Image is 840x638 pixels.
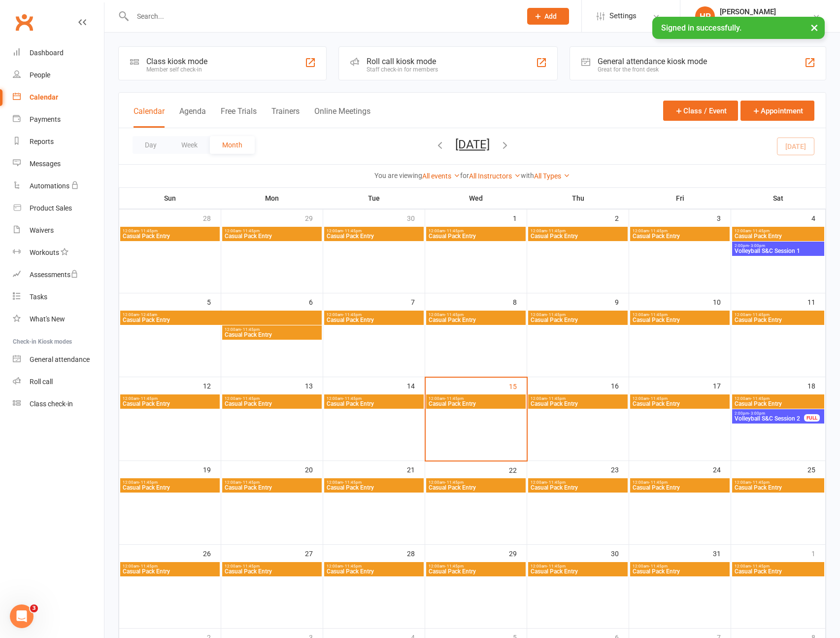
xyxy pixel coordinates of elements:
th: Mon [221,188,323,209]
span: Casual Pack Entry [428,568,524,574]
span: 12:00am [632,229,728,233]
a: Class kiosk mode [13,393,104,415]
div: 21 [407,461,425,477]
span: Casual Pack Entry [734,401,822,407]
span: - 11:45pm [445,229,464,233]
div: 19 [203,461,221,477]
span: 12:00am [224,480,320,485]
span: Casual Pack Entry [428,485,524,491]
span: 12:00am [428,480,524,485]
span: - 11:45pm [241,396,260,401]
span: Casual Pack Entry [530,233,626,239]
span: Casual Pack Entry [224,401,320,407]
span: 12:00am [224,564,320,568]
span: - 11:45pm [343,229,362,233]
div: 11 [807,293,825,310]
span: Casual Pack Entry [122,233,218,239]
div: 28 [407,545,425,561]
span: - 11:45pm [241,229,260,233]
span: 12:00am [530,229,626,233]
span: - 11:45pm [547,480,566,485]
span: Casual Pack Entry [530,317,626,323]
span: - 11:45pm [139,396,158,401]
div: Workouts [30,248,59,256]
div: Calendar [30,93,58,101]
strong: with [521,172,534,179]
div: 22 [509,461,527,478]
div: Class kiosk mode [146,57,207,66]
span: Casual Pack Entry [632,568,728,574]
span: - 11:45pm [547,229,566,233]
button: Trainers [271,106,300,128]
button: Calendar [134,106,165,128]
a: Tasks [13,286,104,308]
button: Day [133,136,169,154]
span: Casual Pack Entry [224,233,320,239]
a: People [13,64,104,86]
span: - 11:45pm [751,229,770,233]
span: 12:00am [428,564,524,568]
span: 12:00am [326,480,422,485]
button: Month [210,136,255,154]
span: - 11:45pm [649,229,668,233]
div: General attendance [30,355,90,363]
span: - 11:45pm [139,480,158,485]
span: 12:00am [632,480,728,485]
span: 12:00am [428,229,524,233]
span: Casual Pack Entry [530,485,626,491]
span: Casual Pack Entry [326,317,422,323]
div: Tasks [30,293,47,301]
div: HP [695,6,715,26]
button: Class / Event [663,101,738,121]
div: 29 [509,545,527,561]
span: 12:00am [122,396,218,401]
span: 2:00pm [734,244,822,248]
div: ZNTH Rehab & Training Centre [720,16,812,25]
span: 12:00am [428,396,524,401]
span: Add [544,12,557,20]
a: All events [422,172,460,180]
th: Tue [323,188,425,209]
a: Calendar [13,86,104,108]
span: - 11:45pm [241,327,260,332]
span: Casual Pack Entry [326,485,422,491]
span: Casual Pack Entry [632,317,728,323]
span: 12:00am [530,396,626,401]
span: - 11:45pm [343,480,362,485]
span: - 11:45pm [751,396,770,401]
strong: for [460,172,469,179]
span: - 11:45pm [139,564,158,568]
div: Roll call [30,378,53,386]
div: 14 [407,377,425,393]
span: Casual Pack Entry [734,485,822,491]
span: 12:00am [224,229,320,233]
span: - 3:00pm [749,411,765,416]
a: Workouts [13,242,104,264]
div: Class check-in [30,400,73,408]
button: Add [527,8,569,25]
span: 12:00am [734,229,822,233]
div: 4 [811,210,825,226]
div: Staff check-in for members [367,66,438,73]
div: Messages [30,160,61,168]
div: 24 [713,461,731,477]
div: People [30,71,50,79]
div: 20 [305,461,323,477]
div: 16 [611,377,629,393]
span: - 11:45pm [139,229,158,233]
div: Dashboard [30,49,64,57]
span: Casual Pack Entry [122,401,218,407]
th: Wed [425,188,527,209]
div: Automations [30,182,69,190]
div: 18 [807,377,825,393]
span: 3 [30,604,38,612]
a: What's New [13,308,104,330]
span: 12:00am [122,313,320,317]
div: 8 [513,293,527,310]
div: 1 [513,210,527,226]
span: 12:00am [734,313,822,317]
span: 12:00am [632,564,728,568]
span: - 11:45pm [445,313,464,317]
span: Casual Pack Entry [632,233,728,239]
span: 12:00am [326,313,422,317]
